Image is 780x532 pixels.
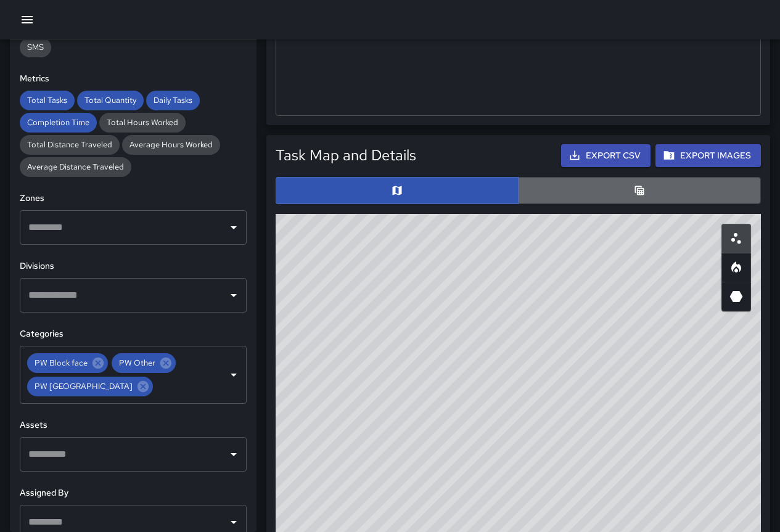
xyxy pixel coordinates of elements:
div: Total Hours Worked [99,113,186,133]
span: Daily Tasks [146,95,200,105]
button: 3D Heatmap [721,282,751,311]
button: Table [518,177,761,204]
span: PW [GEOGRAPHIC_DATA] [27,379,140,393]
div: Completion Time [20,113,97,133]
button: Open [225,366,242,383]
button: Heatmap [721,253,751,282]
h6: Assigned By [20,486,247,500]
button: Export Images [655,144,761,167]
svg: Map [391,184,403,197]
button: Open [225,514,242,531]
div: Average Distance Traveled [20,157,131,177]
div: Total Quantity [77,91,144,110]
h6: Metrics [20,72,247,86]
div: PW [GEOGRAPHIC_DATA] [27,377,153,396]
span: Total Tasks [20,95,75,105]
h6: Assets [20,419,247,432]
span: SMS [20,42,51,52]
svg: Table [633,184,646,197]
span: Total Distance Traveled [20,139,120,150]
div: PW Block face [27,353,108,373]
button: Open [225,287,242,304]
div: Average Hours Worked [122,135,220,155]
span: PW Other [112,356,163,370]
svg: Scatterplot [729,231,744,246]
button: Open [225,219,242,236]
div: PW Other [112,353,176,373]
button: Scatterplot [721,224,751,253]
div: SMS [20,38,51,57]
div: Total Distance Traveled [20,135,120,155]
button: Export CSV [561,144,651,167]
span: Total Quantity [77,95,144,105]
div: Total Tasks [20,91,75,110]
button: Map [276,177,519,204]
h6: Divisions [20,260,247,273]
span: PW Block face [27,356,95,370]
span: Average Distance Traveled [20,162,131,172]
span: Completion Time [20,117,97,128]
button: Open [225,446,242,463]
span: Total Hours Worked [99,117,186,128]
h5: Task Map and Details [276,145,416,165]
h6: Categories [20,327,247,341]
svg: Heatmap [729,260,744,275]
span: Average Hours Worked [122,139,220,150]
h6: Zones [20,192,247,205]
svg: 3D Heatmap [729,289,744,304]
div: Daily Tasks [146,91,200,110]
